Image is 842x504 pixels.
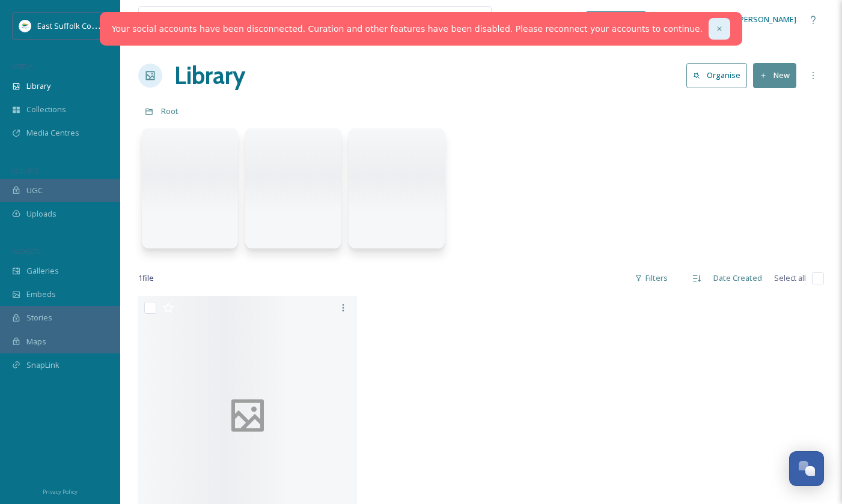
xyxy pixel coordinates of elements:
[717,8,802,31] a: [PERSON_NAME]
[26,265,59,277] span: Galleries
[26,289,56,300] span: Embeds
[774,272,806,284] span: Select all
[43,488,78,496] span: Privacy Policy
[26,80,50,92] span: Library
[26,336,46,347] span: Maps
[37,20,108,31] span: East Suffolk Council
[161,104,178,118] a: Root
[26,185,43,196] span: UGC
[161,106,178,116] span: Root
[12,247,40,256] span: WIDGETS
[26,312,52,323] span: Stories
[737,14,796,25] span: [PERSON_NAME]
[789,451,824,486] button: Open Chat
[629,266,674,290] div: Filters
[174,58,245,94] a: Library
[19,20,31,32] img: ESC%20Logo.png
[26,127,79,139] span: Media Centres
[415,8,485,31] a: View all files
[586,11,646,28] a: What's New
[138,272,154,284] span: 1 file
[686,63,753,88] a: Organise
[12,62,33,71] span: MEDIA
[707,266,768,290] div: Date Created
[26,208,56,220] span: Uploads
[753,63,796,88] button: New
[26,104,66,115] span: Collections
[12,166,38,175] span: COLLECT
[43,484,78,498] a: Privacy Policy
[26,359,59,371] span: SnapLink
[166,7,393,33] input: Search your library
[112,23,703,35] a: Your social accounts have been disconnected. Curation and other features have been disabled. Plea...
[686,63,747,88] button: Organise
